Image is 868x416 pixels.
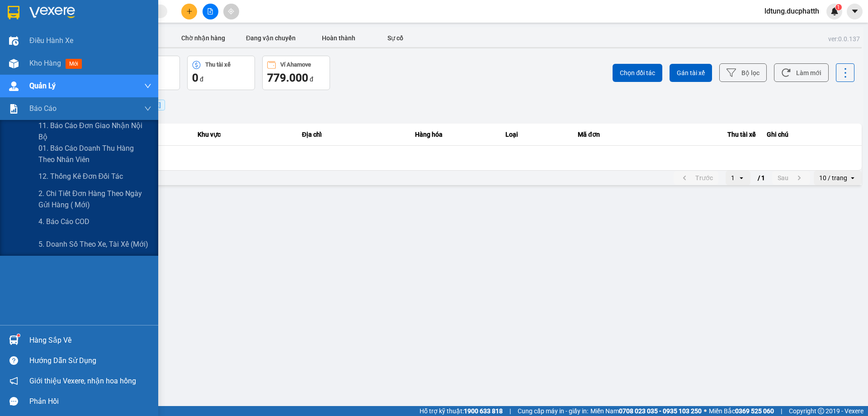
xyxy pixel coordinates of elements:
[181,4,197,19] button: plus
[851,7,859,15] span: caret-down
[674,171,718,185] button: previous page. current page 1 / 1
[38,143,151,165] span: 01. Báo cáo doanh thu hàng theo nhân viên
[758,172,765,183] span: / 1
[66,59,82,69] span: mới
[819,173,847,182] div: 10 / trang
[207,8,213,14] span: file-add
[29,80,56,91] span: Quản Lý
[509,406,511,416] span: |
[144,105,151,112] span: down
[203,4,218,19] button: file-add
[192,72,198,84] span: 0
[38,216,90,227] span: 4. Báo cáo COD
[848,173,849,182] input: Selected 10 / trang.
[38,171,123,182] span: 12. Thống kê đơn đối tác
[613,64,662,82] button: Chọn đối tác
[847,4,863,19] button: caret-down
[29,395,151,408] div: Phản hồi
[237,29,305,47] button: Đang vận chuyển
[677,68,705,77] span: Gán tài xế
[192,124,297,146] th: Khu vực
[223,4,239,19] button: aim
[518,406,588,416] span: Cung cấp máy in - giấy in:
[719,63,767,82] button: Bộ lọc
[646,129,756,140] div: Thu tài xế
[9,335,19,345] img: warehouse-icon
[9,59,19,68] img: warehouse-icon
[228,8,234,14] span: aim
[29,59,61,67] span: Kho hàng
[620,68,655,77] span: Chọn đối tác
[709,406,774,416] span: Miền Bắc
[9,81,19,91] img: warehouse-icon
[774,63,829,82] button: Làm mới
[735,407,774,415] strong: 0369 525 060
[41,153,854,163] div: Không có dữ liệu
[500,124,572,146] th: Loại
[38,239,148,250] span: 5. Doanh số theo xe, tài xế (mới)
[9,36,19,46] img: warehouse-icon
[420,406,503,416] span: Hỗ trợ kỹ thuật:
[187,56,255,90] button: Thu tài xế0 đ
[731,173,735,182] div: 1
[29,375,136,387] span: Giới thiệu Vexere, nhận hoa hồng
[280,62,311,68] div: Ví Ahamove
[29,35,73,46] span: Điều hành xe
[670,64,712,82] button: Gán tài xế
[192,71,250,85] div: đ
[205,62,231,68] div: Thu tài xế
[29,334,151,347] div: Hàng sắp về
[619,407,702,415] strong: 0708 023 035 - 0935 103 250
[169,29,237,47] button: Chờ nhận hàng
[9,397,18,406] span: message
[17,334,20,337] sup: 1
[704,409,707,413] span: ⚪️
[297,124,410,146] th: Địa chỉ
[267,71,325,85] div: đ
[738,174,745,182] svg: open
[9,104,19,114] img: solution-icon
[373,29,418,47] button: Sự cố
[590,406,702,416] span: Miền Nam
[9,377,18,385] span: notification
[262,56,330,90] button: Ví Ahamove779.000 đ
[38,120,151,143] span: 11. Báo cáo đơn giao nhận nội bộ
[572,124,640,146] th: Mã đơn
[757,5,826,17] span: ldtung.ducphatth
[830,7,839,15] img: icon-new-feature
[29,354,151,368] div: Hướng dẫn sử dụng
[772,171,810,185] button: next page. current page 1 / 1
[849,174,856,182] svg: open
[835,4,842,10] sup: 1
[38,188,151,210] span: 2. Chi tiết đơn hàng theo ngày gửi hàng ( mới)
[464,407,503,415] strong: 1900 633 818
[305,29,373,47] button: Hoàn thành
[818,408,824,414] span: copyright
[8,6,19,19] img: logo-vxr
[144,82,151,90] span: down
[781,406,782,416] span: |
[9,356,18,365] span: question-circle
[267,72,308,84] span: 779.000
[837,4,840,10] span: 1
[410,124,500,146] th: Hàng hóa
[761,124,862,146] th: Ghi chú
[186,8,193,14] span: plus
[29,103,57,114] span: Báo cáo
